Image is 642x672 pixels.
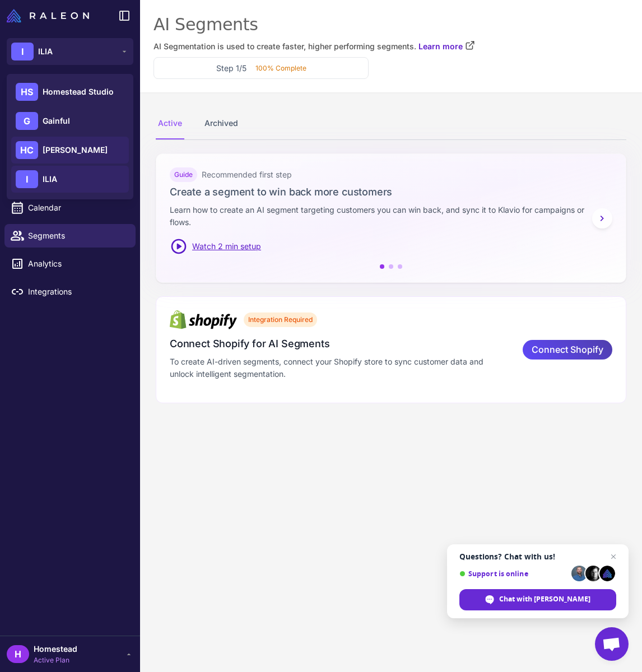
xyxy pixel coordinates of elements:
[43,173,57,185] span: ILIA
[170,184,612,199] h3: Create a segment to win back more customers
[202,169,292,181] span: Recommended first step
[4,224,136,248] a: Segments
[4,252,136,276] a: Analytics
[16,170,38,188] div: I
[4,196,136,220] a: Calendar
[255,63,306,73] p: 100% Complete
[170,310,237,329] img: Shopify
[170,336,509,351] h3: Connect Shopify for AI Segments
[7,9,89,22] img: Raleon Logo
[499,594,590,604] span: Chat with [PERSON_NAME]
[34,655,77,665] span: Active Plan
[7,645,29,663] div: H
[418,40,475,53] a: Learn more
[459,552,616,561] span: Questions? Chat with us!
[28,202,127,214] span: Calendar
[16,141,38,159] div: HC
[153,13,629,36] div: AI Segments
[28,230,127,242] span: Segments
[216,62,246,74] h3: Step 1/5
[28,258,127,270] span: Analytics
[532,340,603,360] span: Connect Shopify
[595,627,629,661] a: Open chat
[34,643,77,655] span: Homestead
[459,570,567,578] span: Support is online
[192,240,261,253] span: Watch 2 min setup
[16,83,38,101] div: HS
[244,312,317,327] div: Integration Required
[28,286,127,298] span: Integrations
[459,589,616,610] span: Chat with [PERSON_NAME]
[16,112,38,130] div: G
[153,40,416,53] span: AI Segmentation is used to create faster, higher performing segments.
[202,108,240,139] div: Archived
[43,115,70,127] span: Gainful
[170,356,509,380] p: To create AI-driven segments, connect your Shopify store to sync customer data and unlock intelli...
[7,38,133,65] button: IILIA
[170,204,600,228] p: Learn how to create an AI segment targeting customers you can win back, and sync it to Klavio for...
[11,43,34,60] div: I
[43,144,108,156] span: [PERSON_NAME]
[156,108,184,139] div: Active
[4,112,136,136] a: Chats
[43,86,114,98] span: Homestead Studio
[4,140,136,164] a: Knowledge
[4,280,136,304] a: Integrations
[38,45,53,58] span: ILIA
[170,167,197,182] div: Guide
[4,168,136,192] a: Campaigns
